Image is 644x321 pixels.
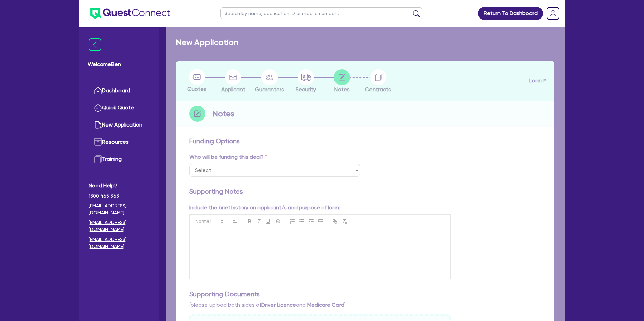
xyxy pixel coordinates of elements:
img: training [94,155,102,163]
a: [EMAIL_ADDRESS][DOMAIN_NAME] [89,202,150,216]
img: resources [94,138,102,146]
a: Resources [89,134,150,151]
span: Need Help? [89,182,150,190]
span: 1300 465 363 [89,192,150,200]
a: Dashboard [89,82,150,99]
input: Search by name, application ID or mobile number... [220,7,422,19]
img: new-application [94,121,102,129]
a: Training [89,151,150,168]
img: quest-connect-logo-blue [90,8,170,19]
img: icon-menu-close [89,38,101,51]
span: Welcome Ben [88,60,151,68]
a: [EMAIL_ADDRESS][DOMAIN_NAME] [89,219,150,233]
a: Return To Dashboard [478,7,543,20]
a: New Application [89,116,150,134]
a: Dropdown toggle [544,5,562,22]
a: [EMAIL_ADDRESS][DOMAIN_NAME] [89,236,150,250]
img: quick-quote [94,104,102,112]
a: Quick Quote [89,99,150,116]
